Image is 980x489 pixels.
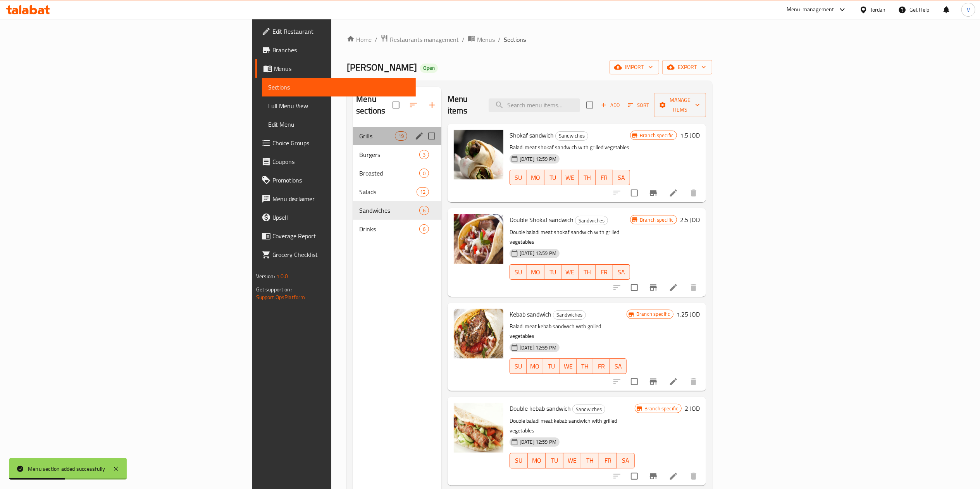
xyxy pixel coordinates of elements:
button: SU [510,358,527,374]
button: edit [413,130,425,142]
span: Sort [628,101,649,110]
span: Branch specific [637,132,677,139]
div: items [417,187,429,196]
div: Jordan [871,5,886,14]
button: Branch-specific-item [644,184,663,202]
h6: 2 JOD [685,403,700,414]
span: Branch specific [641,405,681,412]
button: WE [563,453,581,468]
button: WE [560,358,577,374]
span: Broasted [359,169,419,178]
span: [DATE] 12:59 PM [517,155,560,163]
button: import [610,60,659,74]
a: Edit Menu [262,115,416,134]
p: Double baladi meat shokaf sandwich with grilled vegetables [510,227,630,247]
a: Upsell [255,208,416,227]
button: WE [561,264,579,280]
li: / [498,35,501,44]
span: TH [580,361,590,372]
span: FR [599,172,610,183]
span: Select to update [626,468,642,484]
button: SA [617,453,635,468]
span: TU [548,267,558,278]
img: Double Shokaf sandwich [454,214,503,264]
span: Open [420,65,438,71]
span: TH [582,172,592,183]
span: Branches [272,45,410,55]
span: Coverage Report [272,231,410,241]
a: Grocery Checklist [255,245,416,264]
span: TU [549,455,560,466]
span: WE [565,267,575,278]
button: SA [613,170,630,185]
span: Sort items [623,99,654,111]
span: TH [582,267,592,278]
span: SU [513,361,524,372]
button: delete [684,467,703,486]
span: Select to update [626,279,642,296]
span: Edit Menu [268,120,410,129]
h2: Menu items [448,93,479,117]
button: TU [543,358,560,374]
button: SU [510,264,527,280]
span: Manage items [660,95,700,115]
button: Add [598,99,623,111]
span: SA [616,172,627,183]
button: WE [561,170,579,185]
button: TU [546,453,563,468]
span: MO [531,455,543,466]
span: Upsell [272,213,410,222]
button: delete [684,184,703,202]
span: Edit Restaurant [272,27,410,36]
p: Baladi meat kebab sandwich with grilled vegetables [510,322,627,341]
p: Baladi meat shokaf sandwich with grilled vegetables [510,143,630,152]
div: items [419,206,429,215]
div: items [419,224,429,234]
span: WE [565,172,575,183]
span: Sandwiches [556,131,588,140]
span: Select to update [626,374,642,390]
span: Coupons [272,157,410,166]
span: Shokaf sandwich [510,129,554,141]
button: Manage items [654,93,706,117]
a: Edit menu item [669,188,678,198]
div: Open [420,64,438,73]
span: Select section [582,97,598,113]
span: Branch specific [633,310,673,318]
span: MO [530,172,541,183]
span: SU [513,267,524,278]
span: Sandwiches [359,206,419,215]
div: Broasted0 [353,164,441,183]
div: Menu section added successfully [28,465,105,473]
a: Coupons [255,152,416,171]
span: Sections [504,35,526,44]
button: TU [544,264,561,280]
img: Shokaf sandwich [454,130,503,179]
img: Kebab sandwich [454,309,503,358]
span: Burgers [359,150,419,159]
span: Select all sections [388,97,404,113]
span: [DATE] 12:59 PM [517,250,560,257]
span: Salads [359,187,416,196]
span: TU [546,361,557,372]
div: Sandwiches [575,216,608,225]
button: TH [581,453,599,468]
nav: Menu sections [353,124,441,241]
span: export [668,62,706,72]
div: Grills19edit [353,127,441,145]
span: MO [530,361,540,372]
h6: 1.5 JOD [680,130,700,141]
span: import [616,62,653,72]
span: V [967,5,970,14]
span: Full Menu View [268,101,410,110]
button: MO [527,358,543,374]
span: FR [599,267,610,278]
span: 19 [395,133,407,140]
span: 1.0.0 [276,271,288,281]
a: Edit menu item [669,283,678,292]
div: Burgers3 [353,145,441,164]
div: Drinks [359,224,419,234]
div: items [419,169,429,178]
a: Edit menu item [669,377,678,386]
